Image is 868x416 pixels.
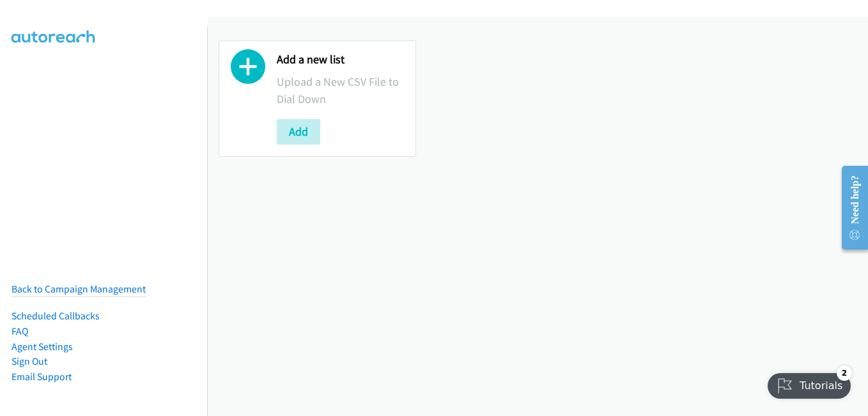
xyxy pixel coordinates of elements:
a: Back to Campaign Management [12,283,146,295]
p: Upload a New CSV File to Dial Down [277,73,404,108]
a: Sign Out [12,355,47,367]
iframe: Resource Center [831,157,868,259]
button: Add [277,119,320,145]
a: Agent Settings [12,340,73,353]
a: Scheduled Callbacks [12,310,100,322]
h2: Add a new list [277,52,404,67]
a: Email Support [12,371,72,383]
a: FAQ [12,325,28,337]
iframe: Checklist [760,360,858,406]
